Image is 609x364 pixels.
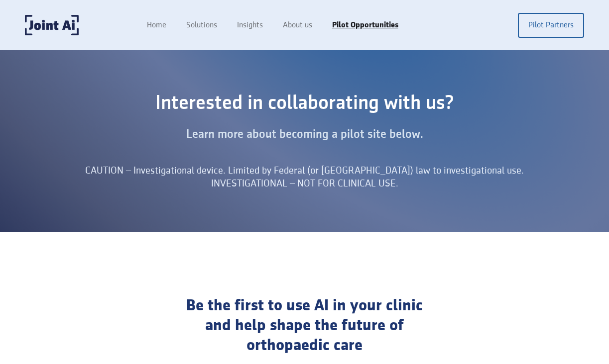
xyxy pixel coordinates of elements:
[184,296,425,356] div: Be the first to use AI in your clinic and help shape the future of orthopaedic care
[112,92,497,114] div: Interested in collaborating with us?
[112,124,497,144] div: Learn more about becoming a pilot site below.
[273,16,322,35] a: About us
[137,16,176,35] a: Home
[25,15,79,35] a: home
[64,164,545,190] div: CAUTION – Investigational device. Limited by Federal (or [GEOGRAPHIC_DATA]) law to investigationa...
[322,16,408,35] a: Pilot Opportunities
[227,16,273,35] a: Insights
[176,16,227,35] a: Solutions
[518,13,584,38] a: Pilot Partners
